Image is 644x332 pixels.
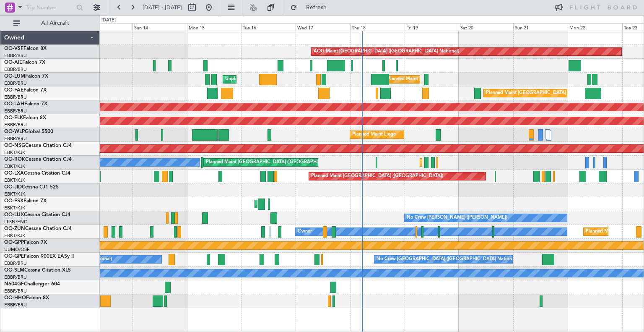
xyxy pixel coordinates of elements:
span: OO-ZUN [4,226,25,231]
a: OO-SLMCessna Citation XLS [4,268,71,273]
a: EBKT/KJK [4,163,25,170]
a: EBBR/BRU [4,122,27,128]
div: Mon 22 [568,23,622,31]
a: OO-GPPFalcon 7X [4,240,47,245]
a: OO-LAHFalcon 7X [4,102,47,107]
span: OO-LXA [4,171,24,176]
div: Planned Maint Liege [352,128,396,141]
a: OO-WLPGlobal 5500 [4,129,53,134]
a: N604GFChallenger 604 [4,282,60,287]
a: OO-JIDCessna CJ1 525 [4,185,59,190]
button: Refresh [286,1,337,14]
span: OO-FAE [4,88,23,93]
a: EBKT/KJK [4,177,25,183]
a: OO-LUMFalcon 7X [4,74,48,79]
div: AOG Maint [GEOGRAPHIC_DATA] ([GEOGRAPHIC_DATA] National) [314,45,459,58]
a: EBKT/KJK [4,191,25,197]
div: Sat 13 [78,23,132,31]
a: OO-FSXFalcon 7X [4,199,47,204]
div: Planned Maint [GEOGRAPHIC_DATA] ([GEOGRAPHIC_DATA]) [311,170,443,183]
div: Mon 15 [187,23,241,31]
span: OO-LAH [4,102,24,107]
div: Sat 20 [459,23,513,31]
span: OO-JID [4,185,22,190]
a: EBKT/KJK [4,233,25,239]
a: OO-HHOFalcon 8X [4,295,49,301]
span: OO-NSG [4,143,25,148]
a: LFSN/ENC [4,219,27,225]
div: Planned Maint [GEOGRAPHIC_DATA] ([GEOGRAPHIC_DATA] National) [486,87,638,99]
a: EBBR/BRU [4,302,27,308]
input: Trip Number [26,1,74,14]
a: EBBR/BRU [4,66,27,73]
span: OO-ELK [4,115,23,120]
div: No Crew [GEOGRAPHIC_DATA] ([GEOGRAPHIC_DATA] National) [377,253,517,266]
a: UUMO/OSF [4,246,29,253]
a: OO-FAEFalcon 7X [4,88,47,93]
button: All Aircraft [9,16,91,30]
div: Tue 16 [241,23,296,31]
span: OO-VSF [4,46,23,51]
span: OO-WLP [4,129,25,134]
span: OO-GPE [4,254,24,259]
span: OO-SLM [4,268,24,273]
div: No Crew [PERSON_NAME] ([PERSON_NAME]) [407,212,507,224]
a: EBBR/BRU [4,260,27,267]
span: OO-FSX [4,199,23,204]
div: Wed 17 [296,23,350,31]
span: All Aircraft [22,20,88,26]
a: EBBR/BRU [4,108,27,114]
a: EBBR/BRU [4,80,27,86]
div: Unplanned Maint [GEOGRAPHIC_DATA] ([GEOGRAPHIC_DATA] National) [225,73,383,86]
a: OO-AIEFalcon 7X [4,60,45,65]
div: Owner [298,225,312,238]
a: OO-VSFFalcon 8X [4,46,47,51]
a: OO-ZUNCessna Citation CJ4 [4,226,72,231]
a: EBKT/KJK [4,149,25,156]
div: Sun 14 [132,23,187,31]
a: OO-LXACessna Citation CJ4 [4,171,70,176]
div: Fri 19 [405,23,459,31]
a: OO-NSGCessna Citation CJ4 [4,143,72,148]
a: EBBR/BRU [4,136,27,142]
span: OO-GPP [4,240,24,245]
a: EBBR/BRU [4,94,27,100]
div: Sun 21 [513,23,568,31]
a: OO-LUXCessna Citation CJ4 [4,212,70,217]
a: EBBR/BRU [4,52,27,59]
span: Refresh [299,5,334,10]
span: [DATE] - [DATE] [143,4,182,11]
div: [DATE] [101,17,116,24]
a: EBBR/BRU [4,288,27,294]
span: OO-HHO [4,295,26,301]
div: Planned Maint [GEOGRAPHIC_DATA] ([GEOGRAPHIC_DATA]) [206,156,338,169]
span: OO-AIE [4,60,22,65]
div: Thu 18 [350,23,405,31]
span: OO-ROK [4,157,25,162]
a: EBKT/KJK [4,205,25,211]
a: OO-ROKCessna Citation CJ4 [4,157,72,162]
div: AOG Maint Kortrijk-[GEOGRAPHIC_DATA] [257,198,348,210]
a: OO-GPEFalcon 900EX EASy II [4,254,74,259]
span: OO-LUM [4,74,25,79]
span: OO-LUX [4,212,24,217]
a: OO-ELKFalcon 8X [4,115,46,120]
a: EBBR/BRU [4,274,27,280]
span: N604GF [4,282,24,287]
